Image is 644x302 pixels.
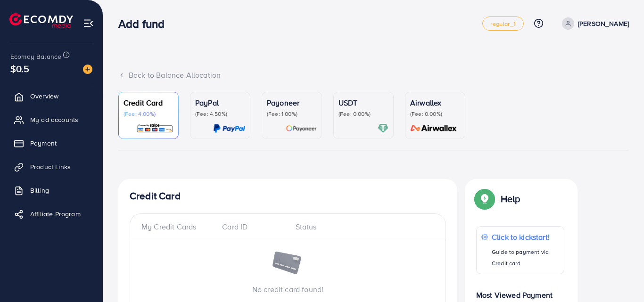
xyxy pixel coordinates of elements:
p: (Fee: 0.00%) [339,110,388,118]
p: Help [501,193,520,204]
p: (Fee: 0.00%) [410,110,460,118]
div: My Credit Cards [141,221,215,232]
span: $0.5 [10,62,30,75]
img: card [286,123,317,134]
h3: Add fund [118,17,172,31]
a: regular_1 [482,16,523,31]
div: Back to Balance Allocation [118,70,629,81]
a: My ad accounts [7,110,96,129]
p: Airwallex [410,97,460,108]
a: Payment [7,134,96,153]
span: Product Links [30,162,71,171]
img: logo [9,13,73,28]
img: card [136,123,173,134]
span: regular_1 [490,21,515,27]
a: Overview [7,87,96,106]
img: menu [83,18,94,29]
p: Credit Card [124,97,173,108]
p: (Fee: 4.00%) [124,110,173,118]
span: Overview [30,91,58,101]
p: [PERSON_NAME] [578,18,629,29]
a: Product Links [7,157,96,176]
p: USDT [339,97,388,108]
p: (Fee: 4.50%) [195,110,245,118]
div: Card ID [215,221,288,232]
span: Billing [30,186,49,195]
span: My ad accounts [30,115,78,124]
img: image [83,65,92,74]
img: card [213,123,245,134]
img: card [407,123,460,134]
span: Affiliate Program [30,209,81,219]
p: Guide to payment via Credit card [492,246,559,269]
img: card [378,123,388,134]
a: [PERSON_NAME] [558,17,629,30]
a: Billing [7,181,96,200]
span: Ecomdy Balance [10,52,61,61]
p: Payoneer [267,97,317,108]
h4: Credit Card [130,190,446,202]
div: Status [288,221,435,232]
img: Popup guide [476,190,493,207]
span: Payment [30,139,57,148]
a: Affiliate Program [7,204,96,223]
p: Click to kickstart! [492,231,559,243]
p: PayPal [195,97,245,108]
p: (Fee: 1.00%) [267,110,317,118]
